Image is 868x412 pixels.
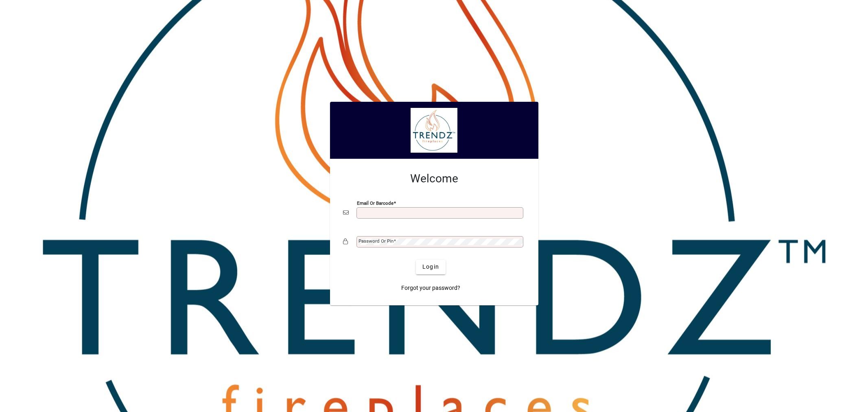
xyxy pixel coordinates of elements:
[416,260,446,274] button: Login
[401,284,460,292] span: Forgot your password?
[359,238,394,244] mat-label: Password or Pin
[343,172,525,186] h2: Welcome
[422,263,439,271] span: Login
[357,200,394,206] mat-label: Email or Barcode
[398,281,464,296] a: Forgot your password?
